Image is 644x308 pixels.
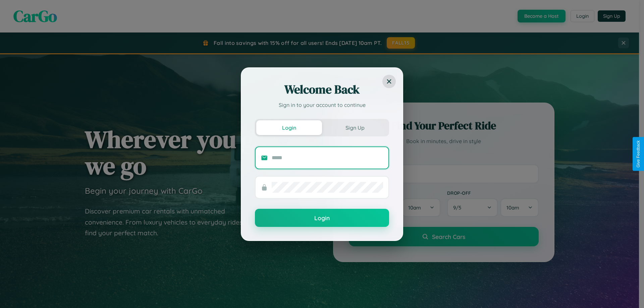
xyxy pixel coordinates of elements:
[255,101,389,109] p: Sign in to your account to continue
[255,81,389,98] h2: Welcome Back
[636,140,641,168] div: Give Feedback
[256,120,322,135] button: Login
[255,209,389,227] button: Login
[322,120,388,135] button: Sign Up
